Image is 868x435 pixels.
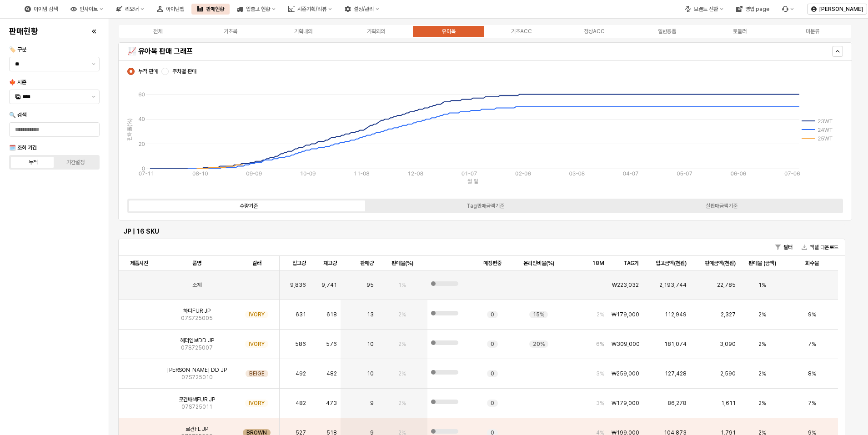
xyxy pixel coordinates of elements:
span: 0 [491,370,494,377]
span: 13 [367,311,374,318]
span: 2% [398,400,406,407]
button: 제안 사항 표시 [88,57,99,71]
span: ₩179,000 [612,400,639,407]
span: 2% [597,311,604,318]
span: 07S725010 [181,374,213,381]
span: 로건배색FUR JP [179,396,215,403]
span: 주차별 판매 [172,68,196,75]
span: 9,741 [321,281,337,289]
h6: JP | 16 SKU [124,227,840,235]
span: 매장편중 [483,260,502,267]
div: Menu item 6 [777,4,799,15]
span: 86,278 [667,400,687,407]
div: 판매현황 [206,6,224,12]
div: 영업 page [745,6,769,12]
span: 7% [808,340,816,348]
button: 제안 사항 표시 [88,90,99,104]
div: 유아복 [442,28,456,35]
label: 토들러 [703,27,776,35]
span: 181,074 [664,340,687,348]
button: 브랜드 전환 [679,4,729,15]
span: 18M [592,260,604,267]
div: 기초ACC [511,28,532,35]
span: 127,428 [665,370,687,377]
span: 🗓️ 조회 기간 [9,145,37,151]
label: 전체 [121,27,194,35]
h4: 판매현황 [9,27,38,36]
div: 미분류 [806,28,819,35]
p: [PERSON_NAME] [819,5,863,13]
span: 618 [326,311,337,318]
span: 판매율(%) [391,260,413,267]
div: 일반용품 [658,28,676,35]
span: 22,785 [717,281,736,289]
span: IVORY [249,311,265,318]
div: 정상ACC [584,28,605,35]
span: 586 [295,340,306,348]
label: 미분류 [776,27,849,35]
button: 리오더 [110,4,150,15]
span: 10 [367,370,374,377]
span: 판매량 [360,260,374,267]
button: 입출고 현황 [231,4,281,15]
span: 3% [596,400,604,407]
span: 0 [491,400,494,407]
span: 2,327 [721,311,736,318]
label: 기간설정 [55,158,97,166]
div: 설정/관리 [354,6,374,12]
div: 아이템 검색 [34,6,58,12]
label: 기획내의 [267,27,340,35]
span: 재고량 [323,260,337,267]
span: 7% [808,400,816,407]
span: 🔍 검색 [9,112,26,118]
span: 2% [758,311,766,318]
span: 판매율 (금액) [748,260,776,267]
span: BEIGE [249,370,265,377]
span: 🏷️ 구분 [9,46,26,53]
span: 누적 판매 [138,68,158,75]
span: 입고량 [292,260,306,267]
span: 제품사진 [130,260,148,267]
span: 07S725007 [181,344,213,351]
h5: 📈 유아복 판매 그래프 [127,47,662,56]
div: 브랜드 전환 [694,6,718,12]
div: 판매현황 [191,4,230,15]
span: 9 [370,400,374,407]
span: 2,590 [720,370,736,377]
span: 2% [758,340,766,348]
div: 수량기준 [240,203,258,209]
button: 필터 [772,242,796,253]
span: 2% [758,370,766,377]
div: 아이템맵 [166,6,184,12]
label: 누적 [12,158,55,166]
label: 일반용품 [631,27,703,35]
div: 입출고 현황 [246,6,270,12]
button: 엑셀 다운로드 [798,242,842,253]
div: 시즌기획/리뷰 [297,6,326,12]
span: 하디FUR JP [183,307,211,315]
label: 기초복 [194,27,267,35]
div: 실판매금액기준 [706,203,738,209]
div: 누적 [29,159,38,165]
div: 기획내의 [294,28,312,35]
span: 회수율 [805,260,819,267]
span: ₩223,032 [612,281,639,289]
button: 설정/관리 [339,4,385,15]
span: 492 [296,370,306,377]
button: 영업 page [731,4,775,15]
button: Hide [832,46,843,57]
span: 품명 [192,260,201,267]
span: 로건FL JP [186,425,208,433]
span: 07S725011 [181,403,212,410]
span: 10 [367,340,374,348]
span: 2% [398,370,406,377]
span: ₩309,000 [612,340,639,348]
span: 9% [808,311,816,318]
span: 8% [808,370,816,377]
div: 전체 [153,28,162,35]
span: 20% [533,340,545,348]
